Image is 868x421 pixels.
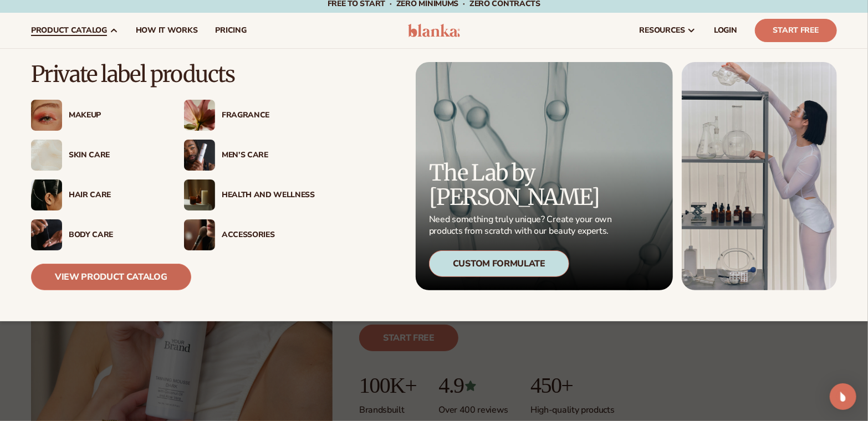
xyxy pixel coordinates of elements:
[69,151,162,160] div: Skin Care
[127,13,207,48] a: How It Works
[69,111,162,120] div: Makeup
[222,111,315,120] div: Fragrance
[830,383,856,410] div: Open Intercom Messenger
[184,100,315,131] a: Pink blooming flower. Fragrance
[136,26,198,35] span: How It Works
[631,13,705,48] a: resources
[184,140,215,171] img: Male holding moisturizer bottle.
[184,100,215,131] img: Pink blooming flower.
[640,26,685,35] span: resources
[222,151,315,160] div: Men’s Care
[184,219,215,250] img: Female with makeup brush.
[222,230,315,240] div: Accessories
[31,100,62,131] img: Female with glitter eye makeup.
[184,140,315,171] a: Male holding moisturizer bottle. Men’s Care
[31,219,162,250] a: Male hand applying moisturizer. Body Care
[714,26,737,35] span: LOGIN
[682,62,837,290] img: Female in lab with equipment.
[31,140,62,171] img: Cream moisturizer swatch.
[31,179,62,210] img: Female hair pulled back with clips.
[22,13,127,48] a: product catalog
[69,191,162,200] div: Hair Care
[429,161,615,209] p: The Lab by [PERSON_NAME]
[408,24,461,37] img: logo
[429,250,569,277] div: Custom Formulate
[184,179,215,210] img: Candles and incense on table.
[705,13,746,48] a: LOGIN
[416,62,673,290] a: Microscopic product formula. The Lab by [PERSON_NAME] Need something truly unique? Create your ow...
[184,219,315,250] a: Female with makeup brush. Accessories
[206,13,255,48] a: pricing
[222,191,315,200] div: Health And Wellness
[755,19,837,42] a: Start Free
[69,230,162,240] div: Body Care
[31,219,62,250] img: Male hand applying moisturizer.
[31,100,162,131] a: Female with glitter eye makeup. Makeup
[31,62,315,86] p: Private label products
[184,179,315,210] a: Candles and incense on table. Health And Wellness
[215,26,246,35] span: pricing
[31,264,191,290] a: View Product Catalog
[31,26,107,35] span: product catalog
[31,179,162,210] a: Female hair pulled back with clips. Hair Care
[31,140,162,171] a: Cream moisturizer swatch. Skin Care
[429,214,615,237] p: Need something truly unique? Create your own products from scratch with our beauty experts.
